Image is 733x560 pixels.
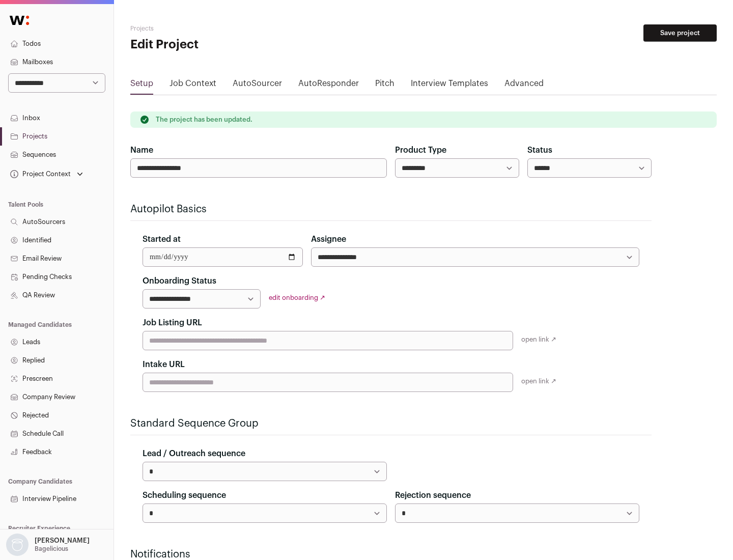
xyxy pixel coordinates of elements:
a: Job Context [170,77,216,94]
label: Started at [143,233,181,245]
a: AutoResponder [298,77,359,94]
label: Onboarding Status [143,275,216,287]
label: Intake URL [143,358,185,371]
button: Open dropdown [8,167,85,181]
label: Assignee [311,233,346,245]
p: [PERSON_NAME] [35,537,90,545]
h2: Autopilot Basics [130,202,652,216]
button: Save project [643,24,717,42]
a: Setup [130,77,153,94]
button: Open dropdown [4,534,92,556]
label: Rejection sequence [395,489,471,501]
a: Advanced [504,77,544,94]
label: Name [130,144,153,156]
h1: Edit Project [130,37,326,53]
div: Project Context [8,170,71,178]
a: edit onboarding ↗ [269,294,325,301]
label: Lead / Outreach sequence [143,447,245,460]
label: Job Listing URL [143,317,202,329]
a: Interview Templates [411,77,488,94]
a: AutoSourcer [233,77,282,94]
h2: Standard Sequence Group [130,416,652,431]
img: Wellfound [4,10,35,31]
label: Scheduling sequence [143,489,226,501]
label: Product Type [395,144,446,156]
img: nopic.png [6,534,29,556]
p: Bagelicious [35,545,68,553]
p: The project has been updated. [156,116,252,124]
a: Pitch [375,77,394,94]
label: Status [527,144,552,156]
h2: Projects [130,24,326,33]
